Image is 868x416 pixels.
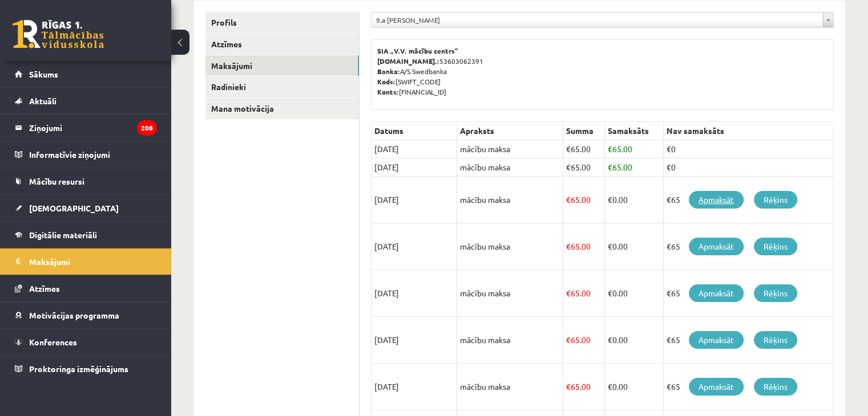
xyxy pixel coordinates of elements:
td: 0.00 [605,177,664,223]
i: 208 [137,120,157,136]
td: €0 [664,140,834,158]
a: 9.a [PERSON_NAME] [372,13,833,27]
span: Aktuāli [29,96,56,106]
a: Rēķins [754,284,797,302]
a: Rēķins [754,331,797,349]
th: Nav samaksāts [664,122,834,140]
span: Digitālie materiāli [29,230,97,240]
b: SIA „V.V. mācību centrs” [377,46,459,55]
td: mācību maksa [457,177,563,223]
span: 9.a [PERSON_NAME] [376,13,818,27]
span: € [608,241,612,251]
a: Apmaksāt [689,284,744,302]
td: 0.00 [605,270,664,317]
span: Sākums [29,69,58,79]
td: 65.00 [563,158,605,177]
p: 53603062391 A/S Swedbanka [SWIFT_CODE] [FINANCIAL_ID] [377,46,827,97]
a: Apmaksāt [689,331,744,349]
td: €65 [664,270,834,317]
span: Mācību resursi [29,176,84,186]
td: 65.00 [605,140,664,158]
b: Konts: [377,87,399,96]
a: Informatīvie ziņojumi [15,141,157,168]
td: €65 [664,177,834,223]
a: Konferences [15,329,157,355]
td: 65.00 [563,140,605,158]
span: € [608,335,612,345]
span: € [608,162,612,172]
span: Motivācijas programma [29,310,119,320]
legend: Informatīvie ziņojumi [29,141,157,168]
td: mācību maksa [457,317,563,364]
a: Aktuāli [15,88,157,114]
a: Apmaksāt [689,191,744,209]
td: 65.00 [563,177,605,223]
a: Radinieki [205,76,359,97]
a: Proktoringa izmēģinājums [15,356,157,382]
b: Banka: [377,67,400,76]
td: 65.00 [563,223,605,270]
td: [DATE] [372,140,457,158]
span: € [566,288,571,298]
span: € [608,381,612,391]
span: € [608,288,612,298]
td: mācību maksa [457,140,563,158]
td: 65.00 [563,270,605,317]
span: [DEMOGRAPHIC_DATA] [29,203,119,213]
td: €65 [664,364,834,410]
b: [DOMAIN_NAME].: [377,56,439,66]
td: [DATE] [372,223,457,270]
a: Rēķins [754,191,797,209]
a: Rēķins [754,238,797,255]
td: €65 [664,223,834,270]
a: [DEMOGRAPHIC_DATA] [15,195,157,221]
span: Proktoringa izmēģinājums [29,364,128,374]
th: Summa [563,122,605,140]
span: € [566,162,571,172]
a: Atzīmes [205,34,359,55]
a: Maksājumi [15,248,157,275]
td: mācību maksa [457,158,563,177]
span: € [566,194,571,205]
a: Profils [205,12,359,33]
td: [DATE] [372,158,457,177]
span: Atzīmes [29,283,60,293]
td: 0.00 [605,364,664,410]
span: € [608,194,612,205]
a: Digitālie materiāli [15,222,157,248]
th: Apraksts [457,122,563,140]
b: Kods: [377,77,395,86]
th: Datums [372,122,457,140]
a: Rēķins [754,378,797,395]
span: € [608,144,612,154]
a: Mācību resursi [15,168,157,194]
a: Motivācijas programma [15,302,157,328]
span: € [566,144,571,154]
a: Rīgas 1. Tālmācības vidusskola [13,20,104,48]
td: mācību maksa [457,223,563,270]
th: Samaksāts [605,122,664,140]
td: €65 [664,317,834,364]
a: Apmaksāt [689,378,744,395]
td: €0 [664,158,834,177]
a: Sākums [15,61,157,87]
td: [DATE] [372,270,457,317]
td: [DATE] [372,317,457,364]
td: 65.00 [563,364,605,410]
td: [DATE] [372,177,457,223]
a: Atzīmes [15,275,157,301]
a: Ziņojumi208 [15,115,157,141]
td: 65.00 [563,317,605,364]
td: 0.00 [605,223,664,270]
a: Mana motivācija [205,98,359,119]
span: Konferences [29,337,77,347]
td: [DATE] [372,364,457,410]
td: 0.00 [605,317,664,364]
span: € [566,381,571,391]
legend: Maksājumi [29,248,157,275]
a: Maksājumi [205,55,359,76]
td: 65.00 [605,158,664,177]
legend: Ziņojumi [29,115,157,141]
span: € [566,241,571,251]
td: mācību maksa [457,364,563,410]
